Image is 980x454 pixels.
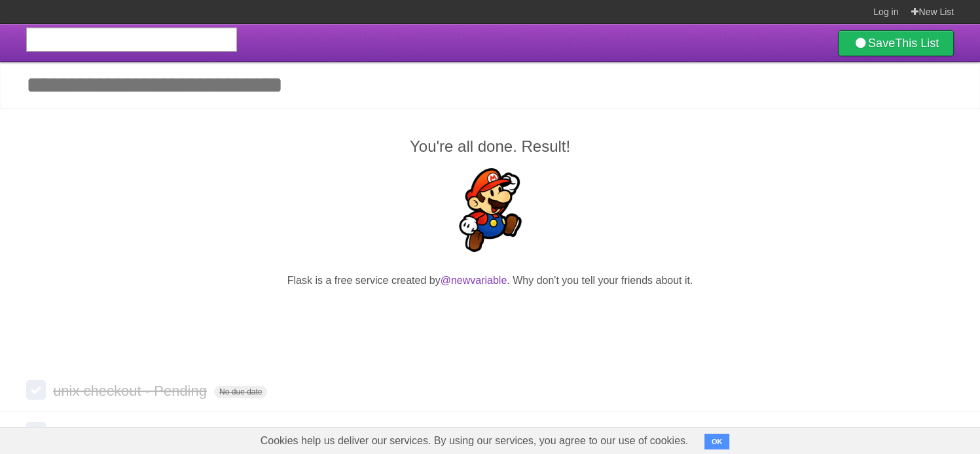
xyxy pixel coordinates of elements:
[895,37,939,50] b: This List
[247,428,702,454] span: Cookies help us deliver our services. By using our services, you agree to our use of cookies.
[53,383,210,399] span: unix checkout - Pending
[467,305,514,323] iframe: X Post Button
[26,422,46,442] label: Done
[26,135,954,158] h2: You're all done. Result!
[26,380,46,400] label: Done
[26,273,954,288] p: Flask is a free service created by . Why don't you tell your friends about it.
[441,275,507,286] a: @newvariable
[704,434,730,449] button: OK
[53,425,232,441] span: complete 3 training courses
[214,386,267,398] span: No due date
[448,168,532,252] img: Super Mario
[838,30,954,56] a: SaveThis List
